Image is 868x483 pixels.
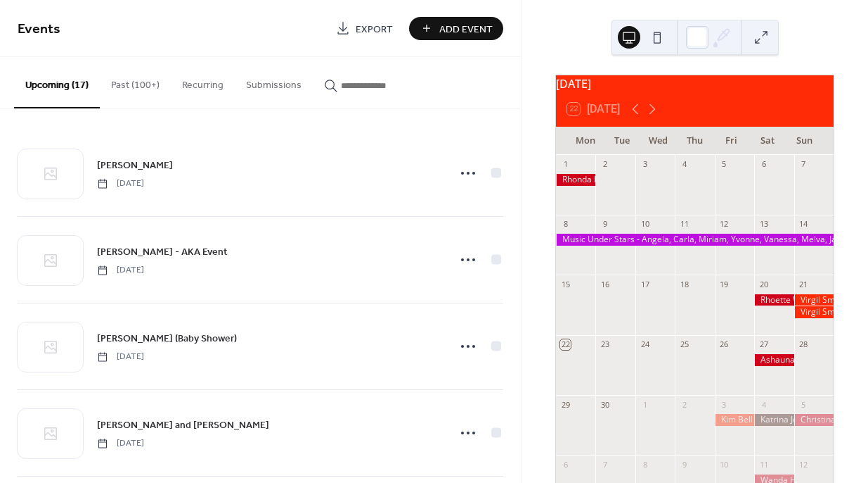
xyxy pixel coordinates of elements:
[758,399,769,410] div: 4
[798,219,809,230] div: 14
[640,159,650,170] div: 3
[560,219,571,230] div: 8
[679,399,689,410] div: 2
[754,294,793,306] div: Rhoette Weston
[679,279,689,289] div: 18
[439,22,493,37] span: Add Event
[677,127,713,155] div: Thu
[600,159,610,170] div: 2
[97,330,237,346] a: [PERSON_NAME] (Baby Shower)
[600,339,610,350] div: 23
[719,159,730,170] div: 5
[97,157,173,173] a: [PERSON_NAME]
[356,22,393,37] span: Export
[600,279,610,289] div: 16
[600,459,610,470] div: 7
[758,339,769,350] div: 27
[754,414,793,426] div: Katrina Johnson (Baby Shower)
[18,15,60,43] span: Events
[560,459,571,470] div: 6
[798,399,809,410] div: 5
[798,279,809,289] div: 21
[798,459,809,470] div: 12
[235,57,313,107] button: Submissions
[719,339,730,350] div: 26
[556,75,834,92] div: [DATE]
[171,57,235,107] button: Recurring
[97,264,144,277] span: [DATE]
[97,437,144,450] span: [DATE]
[560,399,571,410] div: 29
[100,57,171,107] button: Past (100+)
[97,332,237,346] span: [PERSON_NAME] (Baby Shower)
[786,127,822,155] div: Sun
[679,339,689,350] div: 25
[719,459,730,470] div: 10
[715,414,754,426] div: Kim Bell - AKA Event
[679,459,689,470] div: 9
[719,219,730,230] div: 12
[97,244,228,260] a: [PERSON_NAME] - AKA Event
[794,306,834,318] div: Virgil Smith
[14,57,100,108] button: Upcoming (17)
[749,127,786,155] div: Sat
[640,339,650,350] div: 24
[679,159,689,170] div: 4
[758,219,769,230] div: 13
[560,339,571,350] div: 22
[325,17,403,40] a: Export
[97,417,269,433] a: [PERSON_NAME] and [PERSON_NAME]
[556,174,595,186] div: Rhonda Irving
[640,127,677,155] div: Wed
[560,279,571,289] div: 15
[600,219,610,230] div: 9
[97,418,269,433] span: [PERSON_NAME] and [PERSON_NAME]
[758,279,769,289] div: 20
[758,159,769,170] div: 6
[679,219,689,230] div: 11
[97,351,144,363] span: [DATE]
[97,158,173,173] span: [PERSON_NAME]
[640,279,650,289] div: 17
[556,234,834,246] div: Music Under Stars - Angela, Carla, Miriam, Yvonne, Vanessa, Melva, Janice,
[640,399,650,410] div: 1
[604,127,640,155] div: Tue
[798,339,809,350] div: 28
[560,159,571,170] div: 1
[719,279,730,289] div: 19
[719,399,730,410] div: 3
[713,127,749,155] div: Fri
[794,294,834,306] div: Virgil Smith
[754,354,793,366] div: Ashauna Ayers
[567,127,604,155] div: Mon
[640,219,650,230] div: 10
[794,414,834,426] div: Christina and Major Whitlow
[798,159,809,170] div: 7
[640,459,650,470] div: 8
[758,459,769,470] div: 11
[97,177,144,190] span: [DATE]
[97,245,228,260] span: [PERSON_NAME] - AKA Event
[600,399,610,410] div: 30
[409,17,503,40] button: Add Event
